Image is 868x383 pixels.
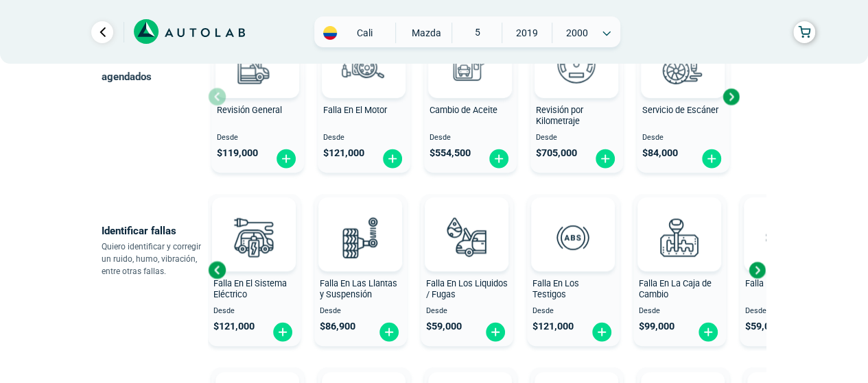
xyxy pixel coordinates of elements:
[227,34,288,94] img: revision_general-v3.svg
[217,147,258,159] span: $ 119,000
[213,307,295,316] span: Desde
[320,278,397,300] span: Falla En Las Llantas y Suspensión
[488,148,510,169] img: fi_plus-circle2.svg
[536,147,577,159] span: $ 705,000
[421,194,513,346] button: Falla En Los Liquidos / Fugas Desde $59,000
[697,321,719,343] img: fi_plus-circle2.svg
[536,134,618,143] span: Desde
[333,34,394,94] img: diagnostic_engine-v3.svg
[591,321,613,343] img: fi_plus-circle2.svg
[213,278,287,300] span: Falla En El Sistema Eléctrico
[653,34,713,94] img: escaner-v3.svg
[213,321,255,332] span: $ 121,000
[340,26,389,40] span: Cali
[430,147,471,159] span: $ 554,500
[639,321,675,332] span: $ 99,000
[320,307,401,316] span: Desde
[552,23,601,43] span: 2000
[102,221,208,240] p: Identificar fallas
[633,194,726,346] button: Falla En La Caja de Cambio Desde $99,000
[446,200,487,241] img: AD0BCuuxAAAAAElFTkSuQmCC
[426,278,508,300] span: Falla En Los Liquidos / Fugas
[233,200,274,241] img: AD0BCuuxAAAAAElFTkSuQmCC
[649,207,709,267] img: diagnostic_caja-de-cambios-v3.svg
[426,307,508,316] span: Desde
[340,200,381,241] img: AD0BCuuxAAAAAElFTkSuQmCC
[543,207,603,267] img: diagnostic_diagnostic_abs-v3.svg
[639,278,712,300] span: Falla En La Caja de Cambio
[102,48,208,86] p: Los servicios más agendados
[224,207,284,267] img: diagnostic_bombilla-v3.svg
[314,194,407,346] button: Falla En Las Llantas y Suspensión Desde $86,900
[765,200,806,241] img: AD0BCuuxAAAAAElFTkSuQmCC
[272,321,294,343] img: fi_plus-circle2.svg
[211,21,304,173] button: Revisión General Desde $119,000
[745,307,827,316] span: Desde
[747,260,767,280] div: Next slide
[530,21,623,173] button: Revisión por Kilometraje Desde $705,000
[532,321,574,332] span: $ 121,000
[745,321,781,332] span: $ 59,000
[208,194,301,346] button: Falla En El Sistema Eléctrico Desde $121,000
[91,21,113,43] a: Ir al paso anterior
[740,194,832,346] button: Falla En Los Frenos Desde $59,000
[452,23,501,42] span: 5
[401,23,450,43] span: MAZDA
[701,148,723,169] img: fi_plus-circle2.svg
[323,105,387,115] span: Falla En El Motor
[532,278,579,300] span: Falla En Los Testigos
[594,148,616,169] img: fi_plus-circle2.svg
[532,307,614,316] span: Desde
[424,21,517,173] button: Cambio de Aceite Desde $554,500
[637,21,729,173] button: Servicio de Escáner Desde $84,000
[323,26,337,40] img: Flag of COLOMBIA
[502,23,551,43] span: 2019
[546,34,607,94] img: revision_por_kilometraje-v3.svg
[207,260,227,280] div: Previous slide
[639,307,720,316] span: Desde
[484,321,506,343] img: fi_plus-circle2.svg
[320,321,355,332] span: $ 86,900
[217,105,282,115] span: Revisión General
[378,321,400,343] img: fi_plus-circle2.svg
[426,321,462,332] span: $ 59,000
[755,207,816,267] img: diagnostic_disco-de-freno-v3.svg
[436,207,497,267] img: diagnostic_gota-de-sangre-v3.svg
[440,34,500,94] img: cambio_de_aceite-v3.svg
[323,134,405,143] span: Desde
[527,194,620,346] button: Falla En Los Testigos Desde $121,000
[642,105,718,115] span: Servicio de Escáner
[536,105,583,127] span: Revisión por Kilometraje
[275,148,297,169] img: fi_plus-circle2.svg
[552,200,594,241] img: AD0BCuuxAAAAAElFTkSuQmCC
[102,240,208,277] p: Quiero identificar y corregir un ruido, humo, vibración, entre otras fallas.
[430,134,511,143] span: Desde
[318,21,410,173] button: Falla En El Motor Desde $121,000
[323,147,364,159] span: $ 121,000
[659,200,700,241] img: AD0BCuuxAAAAAElFTkSuQmCC
[382,148,403,169] img: fi_plus-circle2.svg
[217,134,298,143] span: Desde
[720,86,741,107] div: Next slide
[642,134,724,143] span: Desde
[745,278,821,288] span: Falla En Los Frenos
[642,147,678,159] span: $ 84,000
[330,207,390,267] img: diagnostic_suspension-v3.svg
[430,105,497,115] span: Cambio de Aceite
